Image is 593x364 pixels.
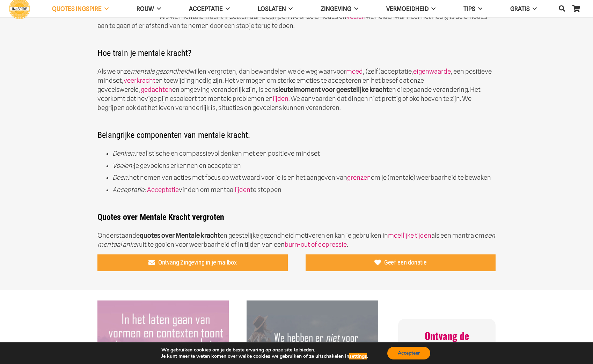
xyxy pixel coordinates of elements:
span: vinden om mentaal te stoppen [112,186,281,193]
a: gedachten [141,86,172,93]
span: Ontvang de Nieuwsbrief [424,328,470,355]
em: mentale gezondheid [131,67,190,75]
a: Geef een donatie [306,254,496,271]
em: Denken: [112,149,136,157]
span: Zingeving Menu [351,6,358,12]
span: Onderstaande en geestelijke gezondheid motiveren en kan je gebruiken in als een mantra om uit te ... [97,231,495,248]
a: eigenwaarde [413,67,451,75]
a: moed [346,67,363,75]
a: moeilijke tijden [388,231,431,239]
span: Acceptatie Menu [223,6,230,12]
h2: Hoe train je mentale kracht? [97,39,496,58]
span: Loslaten Menu [286,6,293,12]
span: Geef een donatie [384,259,427,266]
a: lijden [273,95,288,102]
span: VERMOEIDHEID Menu [429,6,435,12]
strong: sleutelmoment voor geestelijke kracht [275,86,389,93]
a: veerkracht [124,76,155,84]
span: TIPS Menu [475,6,482,12]
strong: Quotes over Mentale Kracht vergroten [97,212,224,222]
button: Accepteer [387,347,430,359]
a: Zoeken [555,0,569,17]
em: Doen: [112,173,129,181]
a: lijden [235,186,250,193]
span: Loslaten [258,5,286,12]
span: ROUW [137,5,154,12]
a: burn-out of depressie [285,240,347,248]
span: QUOTES INGSPIRE Menu [102,6,109,12]
span: Als we onze willen vergroten, dan bewandelen we de weg waarvoor , (zelf)acceptatie, , een positie... [97,67,492,111]
span: realistische en compassievol denken met een positieve mindset [112,149,320,157]
span: TIPS [463,5,475,12]
p: Je kunt meer te weten komen over welke cookies we gebruiken of ze uitschakelen in . [161,353,368,359]
em: Voelen: [112,162,134,169]
span: ROUW Menu [154,6,161,12]
a: Acceptatie [147,186,179,193]
span: QUOTES INGSPIRE [52,5,102,12]
span: het nemen van acties met focus op wat waard voor je is en het aangeven van om je (mentale) weerba... [112,173,491,181]
strong: quotes over Mentale kracht [140,231,220,239]
span: Acceptatie [189,5,223,12]
a: We hebben er niet voor gekozen te LIJDEN in het leven, we mogen wel kiezen hoe het leven te LEIDE... [247,301,378,308]
span: VERMOEIDHEID [386,5,429,12]
a: grenzen [347,173,371,181]
span: GRATIS Menu [530,6,537,12]
span: Ontvang Zingeving in je mailbox [158,259,237,266]
span: GRATIS [510,5,530,12]
em: een mentaal anker [97,231,495,248]
button: settings [349,353,367,359]
h2: Belangrijke componenten van mentale kracht: [97,121,496,140]
em: Acceptatie: [112,186,146,193]
a: Ontvang Zingeving in je mailbox [97,254,288,271]
a: In het laten gaan van vormen en contexten toont de ruimte jou complete eenheid en kracht – citaat... [97,301,229,308]
span: Zingeving [321,5,351,12]
a: voelen [346,13,366,20]
p: We gebruiken cookies om je de beste ervaring op onze site te bieden. [161,347,368,353]
span: je gevoelens erkennen en accepteren [112,162,241,169]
